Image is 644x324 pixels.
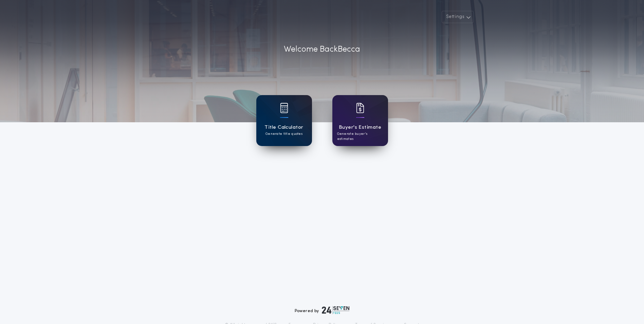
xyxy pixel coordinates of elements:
[322,306,350,314] img: logo
[332,95,388,146] a: card iconBuyer's EstimateGenerate buyer's estimates
[295,306,350,314] div: Powered by
[339,124,381,131] h1: Buyer's Estimate
[356,103,364,113] img: card icon
[337,131,383,142] p: Generate buyer's estimates
[442,11,474,23] button: Settings
[256,95,312,146] a: card iconTitle CalculatorGenerate title quotes
[280,103,288,113] img: card icon
[264,124,303,131] h1: Title Calculator
[284,43,360,56] p: Welcome Back Becca
[265,131,302,137] p: Generate title quotes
